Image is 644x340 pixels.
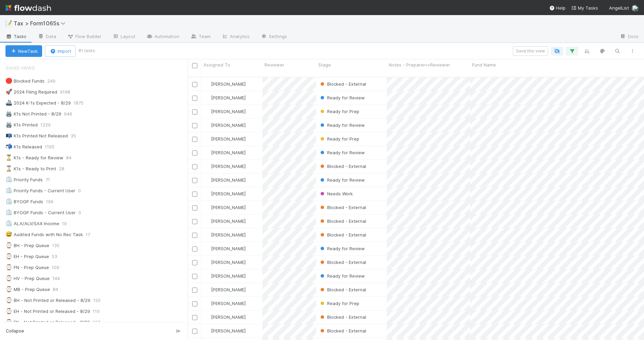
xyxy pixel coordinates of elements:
[5,33,27,40] span: Tasks
[5,78,12,84] span: 🛑
[5,264,12,270] span: ⌚
[204,177,246,183] div: [PERSON_NAME]
[192,315,197,320] input: Toggle Row Selected
[5,187,12,193] span: ⏲️
[5,198,12,204] span: ⏲️
[319,259,366,265] span: Blocked - External
[319,287,366,292] span: Blocked - External
[192,219,197,224] input: Toggle Row Selected
[192,178,197,183] input: Toggle Row Selected
[319,177,365,183] div: Ready for Review
[211,301,246,306] span: [PERSON_NAME]
[5,133,12,138] span: 📭
[204,272,246,279] div: [PERSON_NAME]
[205,232,210,238] img: avatar_d45d11ee-0024-4901-936f-9df0a9cc3b4e.png
[64,110,79,118] span: 646
[5,175,43,184] div: Priority Funds
[319,81,366,87] span: Blocked - External
[204,94,246,101] div: [PERSON_NAME]
[319,232,366,238] span: Blocked - External
[5,121,38,129] div: K1s Printed
[78,186,88,195] span: 0
[204,245,246,252] div: [PERSON_NAME]
[205,246,210,251] img: avatar_66854b90-094e-431f-b713-6ac88429a2b8.png
[205,301,210,306] img: avatar_cfa6ccaa-c7d9-46b3-b608-2ec56ecf97ad.png
[192,192,197,197] input: Toggle Row Selected
[5,165,56,173] div: K1s - Ready to Print
[389,61,450,68] span: Notes - Preparer<>Reviewer
[5,285,50,294] div: MB - Prep Queue
[46,175,57,184] span: 71
[319,150,365,155] span: Ready for Review
[319,218,366,224] span: Blocked - External
[204,314,246,320] div: [PERSON_NAME]
[204,149,246,156] div: [PERSON_NAME]
[59,165,71,173] span: 28
[5,318,90,327] div: FN - Not Printed or Released - 8/29
[319,163,366,169] span: Blocked - External
[319,273,365,279] span: Ready for Review
[40,121,58,129] span: 1229
[93,307,107,316] span: 110
[5,20,12,26] span: 📝
[204,163,246,170] div: [PERSON_NAME]
[319,328,366,333] span: Blocked - External
[319,109,359,114] span: Ready for Prep
[319,95,365,100] span: Ready for Review
[205,109,210,114] img: avatar_e41e7ae5-e7d9-4d8d-9f56-31b0d7a2f4fd.png
[86,230,97,239] span: 17
[319,135,359,142] div: Ready for Prep
[5,166,12,171] span: ⌛
[319,300,359,307] div: Ready for Prep
[5,231,12,237] span: 😅
[32,32,62,42] a: Data
[319,314,366,320] span: Blocked - External
[192,164,197,169] input: Toggle Row Selected
[205,273,210,279] img: avatar_711f55b7-5a46-40da-996f-bc93b6b86381.png
[211,232,246,238] span: [PERSON_NAME]
[53,285,65,294] span: 84
[609,5,629,11] span: AngelList
[205,191,210,196] img: avatar_cfa6ccaa-c7d9-46b3-b608-2ec56ecf97ad.png
[192,301,197,306] input: Toggle Row Selected
[5,100,12,106] span: 🚢
[5,111,12,117] span: 🖨️
[5,186,75,195] div: Priority Funds - Current User
[52,274,67,283] span: 144
[319,246,365,251] span: Ready for Review
[192,233,197,238] input: Toggle Row Selected
[319,108,359,115] div: Ready for Prep
[5,286,12,292] span: ⌚
[45,143,61,151] span: 1195
[192,96,197,101] input: Toggle Row Selected
[319,204,366,211] div: Blocked - External
[5,143,42,151] div: K1s Released
[192,329,197,334] input: Toggle Row Selected
[192,150,197,156] input: Toggle Row Selected
[319,259,366,266] div: Blocked - External
[319,286,366,293] div: Blocked - External
[318,61,331,68] span: Stage
[319,205,366,210] span: Blocked - External
[5,253,12,259] span: ⌚
[211,287,246,292] span: [PERSON_NAME]
[5,220,12,226] span: ⏲️
[5,110,61,118] div: K1s Not Printed - 8/29
[211,191,246,196] span: [PERSON_NAME]
[5,319,12,325] span: ⌚
[93,296,108,305] span: 150
[211,273,246,279] span: [PERSON_NAME]
[62,219,74,228] span: 19
[78,208,88,217] span: 0
[5,2,51,14] img: logo-inverted-e16ddd16eac7371096b0.svg
[192,82,197,87] input: Toggle Row Selected
[5,45,42,57] button: NewTask
[5,88,57,96] div: 2024 Filing Required
[52,241,66,250] span: 135
[205,81,210,87] img: avatar_cfa6ccaa-c7d9-46b3-b608-2ec56ecf97ad.png
[5,252,49,261] div: EH - Prep Queue
[205,150,210,155] img: avatar_66854b90-094e-431f-b713-6ac88429a2b8.png
[5,219,59,228] div: ALA/ALV/SAX Income
[93,318,107,327] span: 137
[205,177,210,183] img: avatar_e41e7ae5-e7d9-4d8d-9f56-31b0d7a2f4fd.png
